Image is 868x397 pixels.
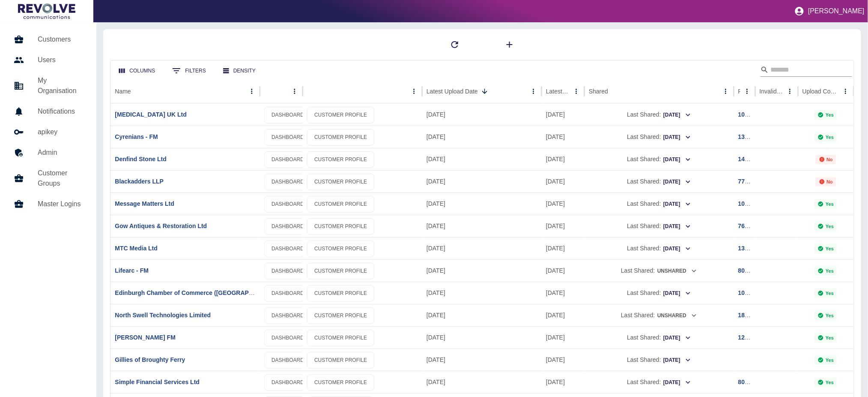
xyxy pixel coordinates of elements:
[791,3,868,20] button: [PERSON_NAME]
[115,289,282,296] a: Edinburgh Chamber of Commerce ([GEOGRAPHIC_DATA])
[827,179,833,184] p: No
[38,55,83,65] h5: Users
[542,237,585,259] div: 17 Aug 2025
[589,215,730,237] div: Last Shared:
[307,196,374,213] a: CUSTOMER PROFILE
[408,85,420,97] button: column menu
[7,50,89,70] a: Users
[542,192,585,215] div: 18 Aug 2025
[589,282,730,304] div: Last Shared:
[738,334,768,341] a: 128859278
[826,313,834,318] p: Yes
[738,156,768,162] a: 148554964
[826,224,834,229] p: Yes
[589,349,730,371] div: Last Shared:
[589,193,730,215] div: Last Shared:
[542,349,585,371] div: 11 Aug 2025
[422,192,542,215] div: 21 Aug 2025
[808,7,865,15] p: [PERSON_NAME]
[115,334,176,341] a: [PERSON_NAME] FM
[784,85,796,97] button: Invalid Creds column menu
[422,237,542,259] div: 21 Aug 2025
[422,304,542,326] div: 19 Aug 2025
[663,153,692,166] button: [DATE]
[307,374,374,391] a: CUSTOMER PROFILE
[663,131,692,144] button: [DATE]
[826,380,834,385] p: Yes
[307,307,374,324] a: CUSTOMER PROFILE
[38,147,83,158] h5: Admin
[826,358,834,363] p: Yes
[657,265,698,278] button: Unshared
[542,326,585,349] div: 11 Aug 2025
[7,142,89,163] a: Admin
[589,304,730,326] div: Last Shared:
[307,107,374,123] a: CUSTOMER PROFILE
[38,199,83,209] h5: Master Logins
[542,259,585,282] div: 06 Aug 2025
[115,356,185,363] a: Gillies of Broughty Ferry
[422,371,542,393] div: 15 Aug 2025
[422,103,542,126] div: 22 Aug 2025
[307,330,374,346] a: CUSTOMER PROFILE
[422,282,542,304] div: 20 Aug 2025
[165,62,212,79] button: Show filters
[264,151,311,168] a: DASHBOARD
[264,196,311,213] a: DASHBOARD
[542,126,585,148] div: 09 Aug 2025
[826,291,834,296] p: Yes
[738,88,740,95] div: Ref
[663,354,692,367] button: [DATE]
[427,88,478,95] div: Latest Upload Date
[816,177,837,186] div: Not all required reports for this customer were uploaded for the latest usage month.
[738,133,768,140] a: 131833987
[264,352,311,369] a: DASHBOARD
[826,202,834,207] p: Yes
[422,148,542,170] div: 22 Aug 2025
[307,151,374,168] a: CUSTOMER PROFILE
[38,106,83,117] h5: Notifications
[589,148,730,170] div: Last Shared:
[589,126,730,148] div: Last Shared:
[542,371,585,393] div: 12 Aug 2025
[264,263,311,280] a: DASHBOARD
[18,3,75,19] img: Logo
[264,330,311,346] a: DASHBOARD
[826,112,834,117] p: Yes
[663,108,692,122] button: [DATE]
[760,88,783,95] div: Invalid Creds
[741,85,753,97] button: Ref column menu
[589,371,730,393] div: Last Shared:
[816,155,837,164] div: Not all required reports for this customer were uploaded for the latest usage month.
[422,126,542,148] div: 22 Aug 2025
[826,246,834,251] p: Yes
[826,268,834,274] p: Yes
[542,148,585,170] div: 19 Aug 2025
[115,379,200,385] a: Simple Financial Services Ltd
[542,170,585,192] div: 19 Aug 2025
[589,327,730,349] div: Last Shared:
[38,34,83,45] h5: Customers
[289,85,301,97] button: column menu
[264,107,311,123] a: DASHBOARD
[422,170,542,192] div: 22 Aug 2025
[307,352,374,369] a: CUSTOMER PROFILE
[528,85,540,97] button: Latest Upload Date column menu
[738,267,758,274] a: 807393
[38,168,83,189] h5: Customer Groups
[112,63,162,79] button: Select columns
[542,103,585,126] div: 20 Aug 2025
[720,85,732,97] button: Shared column menu
[738,178,758,185] a: 778551
[827,157,833,162] p: No
[307,285,374,302] a: CUSTOMER PROFILE
[479,85,491,97] button: Sort
[738,111,768,118] a: 106152847
[826,135,834,140] p: Yes
[589,104,730,126] div: Last Shared:
[264,174,311,190] a: DASHBOARD
[115,178,164,185] a: Blackadders LLP
[826,335,834,340] p: Yes
[307,263,374,280] a: CUSTOMER PROFILE
[115,200,174,207] a: Message Matters Ltd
